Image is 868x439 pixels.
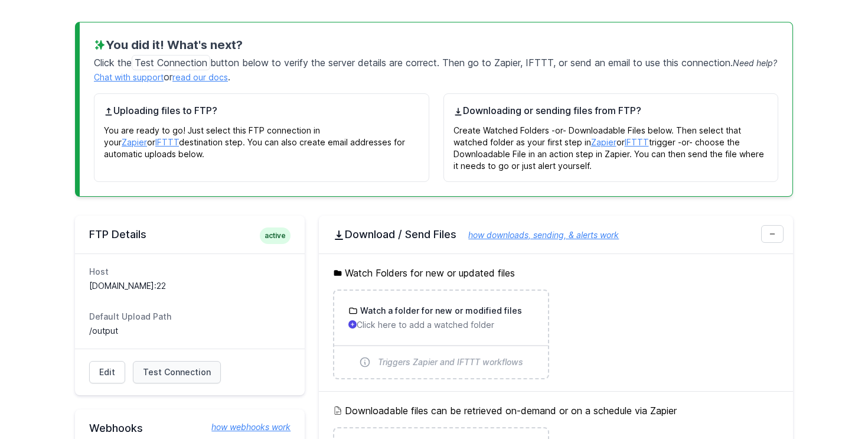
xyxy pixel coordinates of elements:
[200,421,291,433] a: how webhooks work
[89,266,291,278] dt: Host
[94,53,778,84] p: Click the button below to verify the server details are correct. Then go to Zapier, IFTTT, or sen...
[89,361,125,383] a: Edit
[133,361,221,383] a: Test Connection
[104,118,419,160] p: You are ready to go! Just select this FTP connection in your or destination step. You can also cr...
[733,58,777,68] span: Need help?
[104,103,419,118] h4: Uploading files to FTP?
[89,227,291,242] h2: FTP Details
[333,404,779,418] h5: Downloadable files can be retrieved on-demand or on a schedule via Zapier
[143,366,211,378] span: Test Connection
[333,227,779,242] h2: Download / Send Files
[89,280,291,292] dd: [DOMAIN_NAME]:22
[809,380,854,425] iframe: Drift Widget Chat Controller
[172,72,228,82] a: read our docs
[89,311,291,323] dt: Default Upload Path
[625,137,649,147] a: IFTTT
[155,137,179,147] a: IFTTT
[89,421,291,435] h2: Webhooks
[358,305,522,317] h3: Watch a folder for new or modified files
[333,266,779,280] h5: Watch Folders for new or updated files
[122,137,147,147] a: Zapier
[260,227,291,244] span: active
[94,72,164,82] a: Chat with support
[94,37,778,53] h3: You did it! What's next?
[334,291,547,378] a: Watch a folder for new or modified files Click here to add a watched folder Triggers Zapier and I...
[456,230,619,240] a: how downloads, sending, & alerts work
[132,55,210,70] span: Test Connection
[378,356,523,368] span: Triggers Zapier and IFTTT workflows
[591,137,616,147] a: Zapier
[89,325,291,337] dd: /output
[348,319,533,331] p: Click here to add a watched folder
[453,103,769,118] h4: Downloading or sending files from FTP?
[453,118,769,172] p: Create Watched Folders -or- Downloadable Files below. Then select that watched folder as your fir...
